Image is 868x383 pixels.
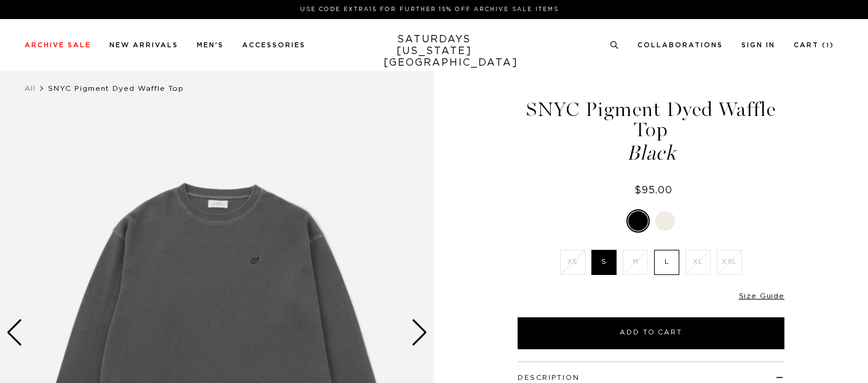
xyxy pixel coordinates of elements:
small: 1 [826,43,830,48]
label: L [654,250,679,275]
label: S [591,250,617,275]
a: Accessories [242,42,306,48]
span: Black [516,143,786,163]
button: Add to Cart [518,317,784,349]
a: Collaborations [637,42,723,48]
button: Description [518,374,580,381]
div: Previous slide [6,319,23,346]
h1: SNYC Pigment Dyed Waffle Top [516,99,786,163]
a: Men's [197,42,224,48]
a: All [25,85,36,92]
div: Next slide [411,319,428,346]
a: Size Guide [739,292,784,300]
a: SATURDAYS[US_STATE][GEOGRAPHIC_DATA] [384,34,485,69]
span: SNYC Pigment Dyed Waffle Top [48,85,184,92]
a: Cart (1) [794,42,834,48]
span: $95.00 [634,185,673,195]
a: New Arrivals [109,42,178,48]
a: Archive Sale [25,42,91,48]
p: Use Code EXTRA15 for Further 15% Off Archive Sale Items [30,5,829,14]
a: Sign In [741,42,775,48]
